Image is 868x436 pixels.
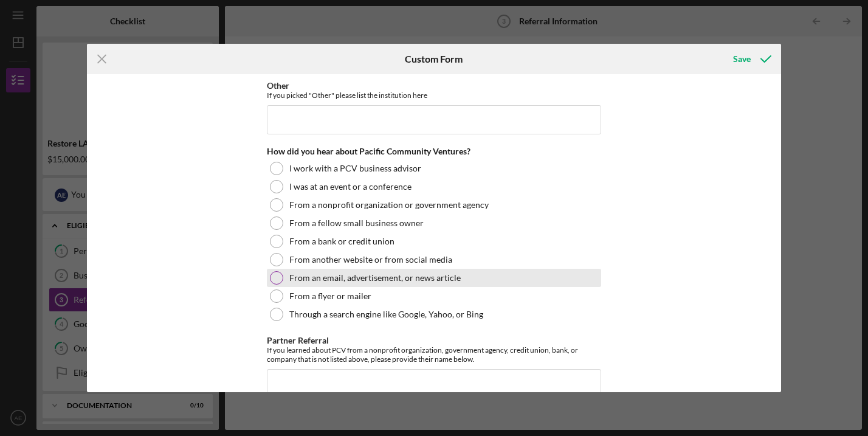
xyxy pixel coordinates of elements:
label: Through a search engine like Google, Yahoo, or Bing [289,310,483,319]
h6: Custom Form [405,54,463,64]
label: Partner Referral [267,335,329,345]
label: From an email, advertisement, or news article [289,273,461,283]
label: I was at an event or a conference [289,182,412,192]
label: From a nonprofit organization or government agency [289,200,489,210]
label: From a fellow small business owner [289,218,424,228]
div: If you picked "Other" please list the institution here [267,91,601,100]
label: From another website or from social media [289,255,452,265]
button: Save [721,47,781,71]
div: How did you hear about Pacific Community Ventures? [267,147,601,156]
label: From a flyer or mailer [289,291,371,301]
div: If you learned about PCV from a nonprofit organization, government agency, credit union, bank, or... [267,345,601,364]
label: From a bank or credit union [289,237,394,246]
label: Other [267,80,289,91]
div: Save [733,47,751,71]
label: I work with a PCV business advisor [289,164,421,173]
